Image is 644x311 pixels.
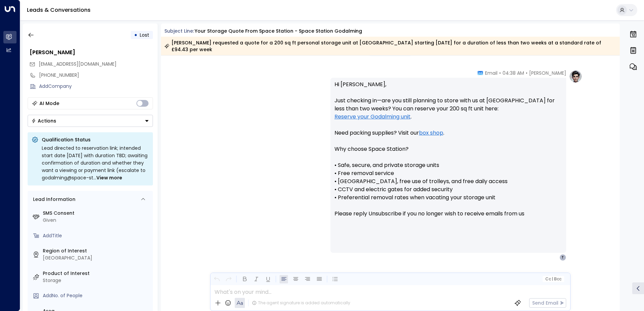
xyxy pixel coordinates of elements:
div: • [134,29,137,41]
button: Cc|Bcc [542,276,564,282]
span: Lost [140,32,149,38]
div: The agent signature is added automatically [252,300,350,306]
span: • [526,70,527,76]
p: Qualification Status [42,136,149,143]
span: Cc Bcc [545,277,561,281]
label: Product of Interest [43,270,150,277]
span: | [552,277,553,281]
div: T [559,254,566,261]
a: Leads & Conversations [27,6,91,14]
div: AddCompany [39,83,153,90]
span: Email [485,70,497,76]
label: Region of Interest [43,247,150,254]
span: 04:38 AM [503,70,524,76]
button: Redo [224,275,233,283]
button: Undo [213,275,221,283]
span: [PERSON_NAME] [529,70,566,76]
a: Reserve your Godalming unit [334,113,411,121]
div: Storage [43,277,150,284]
div: [GEOGRAPHIC_DATA] [43,254,150,262]
div: Actions [31,118,56,124]
div: Your storage quote from Space Station - Space Station Godalming [195,28,362,35]
div: Lead Information [31,196,75,203]
div: AddNo. of People [43,292,150,299]
span: View more [96,174,122,181]
div: Lead directed to reservation link; intended start date [DATE] with duration TBD; awaiting confirm... [42,144,149,181]
div: [PERSON_NAME] requested a quote for a 200 sq ft personal storage unit at [GEOGRAPHIC_DATA] starti... [164,39,616,53]
div: AI Mode [39,100,59,107]
div: Given [43,217,150,224]
span: • [499,70,501,76]
button: Actions [28,115,153,127]
div: Button group with a nested menu [28,115,153,127]
span: [EMAIL_ADDRESS][DOMAIN_NAME] [39,61,117,67]
p: Hi [PERSON_NAME], Just checking in—are you still planning to store with us at [GEOGRAPHIC_DATA] f... [334,80,562,226]
div: [PERSON_NAME] [30,48,153,57]
div: [PHONE_NUMBER] [39,72,153,79]
span: tylyjaq@gmail.com [39,61,117,68]
span: Subject Line: [164,28,194,34]
label: SMS Consent [43,210,150,217]
div: AddTitle [43,232,150,239]
img: profile-logo.png [569,70,582,83]
a: box shop [419,129,443,137]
